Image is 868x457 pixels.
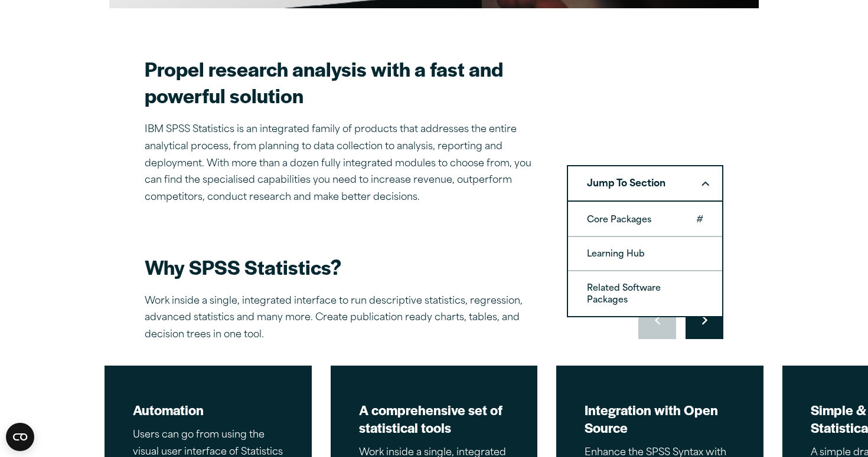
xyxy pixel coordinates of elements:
nav: Table of Contents [567,165,723,202]
h2: Why SPSS Statistics? [145,254,558,280]
ol: Jump To SectionDownward pointing chevron [567,200,723,317]
a: Core Packages [568,203,722,236]
h2: Propel research analysis with a fast and powerful solution [145,55,539,109]
svg: Right pointing chevron [702,315,707,325]
h2: A comprehensive set of statistical tools [359,401,510,436]
p: IBM SPSS Statistics is an integrated family of products that addresses the entire analytical proc... [145,121,539,206]
a: Learning Hub [568,237,722,270]
a: Related Software Packages [568,271,722,316]
button: Jump To SectionDownward pointing chevron [567,165,723,202]
button: Open CMP widget [6,423,34,451]
h2: Integration with Open Source [585,401,735,436]
button: Move to next slide [686,301,723,339]
p: Work inside a single, integrated interface to run descriptive statistics, regression, advanced st... [145,293,558,344]
h2: Automation [133,401,283,419]
svg: Downward pointing chevron [701,181,709,186]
